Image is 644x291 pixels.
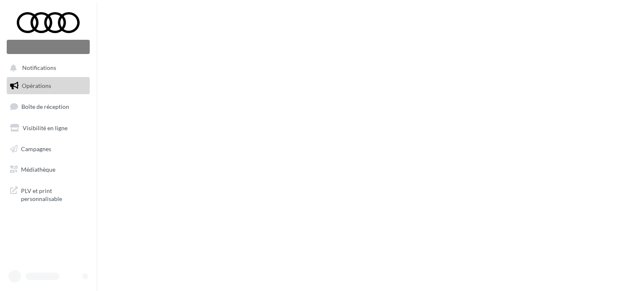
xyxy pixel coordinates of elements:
span: Visibilité en ligne [23,124,68,131]
a: PLV et print personnalisable [5,182,91,206]
a: Visibilité en ligne [5,119,91,137]
span: PLV et print personnalisable [21,185,86,203]
span: Notifications [22,64,56,72]
div: Nouvelle campagne [7,40,90,54]
span: Boîte de réception [21,103,69,110]
span: Médiathèque [21,166,55,173]
a: Médiathèque [5,161,91,178]
a: Boîte de réception [5,98,91,116]
a: Campagnes [5,140,91,158]
span: Opérations [22,82,51,89]
a: Opérations [5,77,91,95]
span: Campagnes [21,145,51,152]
